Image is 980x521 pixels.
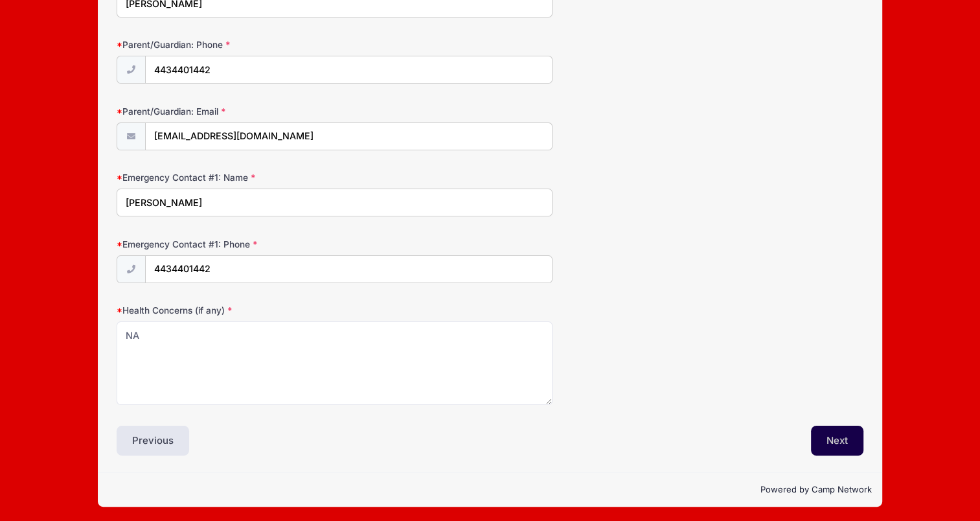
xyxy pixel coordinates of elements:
input: email@email.com [145,122,553,150]
label: Health Concerns (if any) [117,304,365,317]
label: Emergency Contact #1: Phone [117,238,365,251]
input: (xxx) xxx-xxxx [145,255,553,283]
textarea: NA [117,321,552,405]
input: (xxx) xxx-xxxx [145,56,553,84]
button: Next [811,426,863,456]
button: Previous [117,426,189,456]
p: Powered by Camp Network [108,483,871,496]
label: Parent/Guardian: Phone [117,38,365,51]
label: Emergency Contact #1: Name [117,171,365,184]
label: Parent/Guardian: Email [117,105,365,118]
